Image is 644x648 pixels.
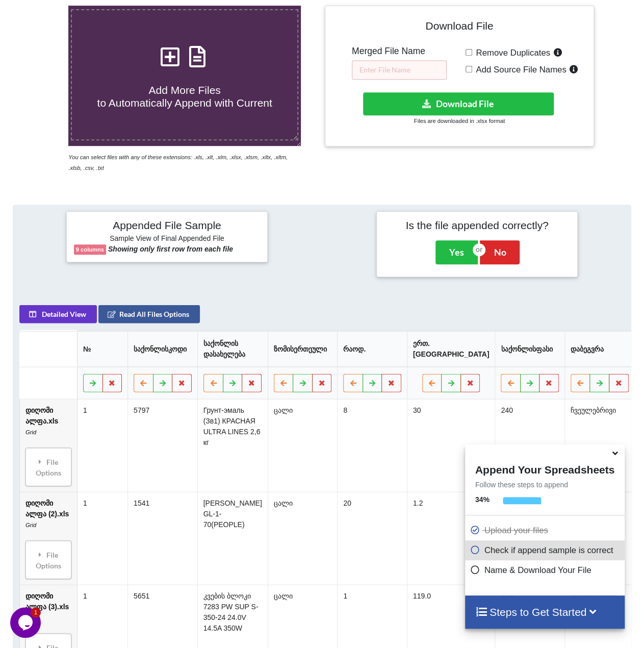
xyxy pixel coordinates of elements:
[197,331,268,366] th: საქონლის დასახელება
[495,399,565,491] td: 240
[98,305,200,323] button: Read All Files Options
[97,84,272,109] span: Add More Files to Automatically Append with Current
[470,524,622,537] p: Upload your files
[352,60,447,80] input: Enter File Name
[384,219,570,232] h4: Is the file appended correctly?
[19,305,97,323] button: Detailed View
[25,429,36,435] i: Grid
[407,399,495,491] td: 30
[74,234,260,244] h6: Sample View of Final Appended File
[20,491,77,584] td: დიღომი ალფა (2).xls
[74,219,260,233] h4: Appended File Sample
[465,461,625,476] h4: Append Your Spreadsheets
[435,240,478,264] button: Yes
[127,331,197,366] th: საქონლისკოდი
[127,491,197,584] td: 1541
[352,46,447,57] h5: Merged File Name
[29,543,68,576] div: File Options
[77,491,127,584] td: 1
[338,491,407,584] td: 20
[472,48,550,58] span: Remove Duplicates
[338,331,407,366] th: რაოდ.
[76,246,104,253] b: 9 columns
[108,245,233,253] b: Showing only first row from each file
[20,399,77,491] td: დიღომი ალფა.xls
[470,564,622,577] p: Name & Download Your File
[414,118,505,124] small: Files are downloaded in .xlsx format
[127,399,197,491] td: 5797
[332,13,587,42] h4: Download File
[363,92,554,115] button: Download File
[407,331,495,366] th: ერთ.[GEOGRAPHIC_DATA]
[472,65,566,74] span: Add Source File Names
[480,240,520,264] button: No
[338,399,407,491] td: 8
[407,491,495,584] td: 1.2
[470,544,622,557] p: Check if append sample is correct
[10,607,43,638] iframe: chat widget
[495,331,565,366] th: საქონლისფასი
[77,331,127,366] th: №
[197,399,268,491] td: Грунт-эмаль (Зв1) КРАСНАЯ ULTRA LINES 2,6 кг
[197,491,268,584] td: [PERSON_NAME] GL-1-70(PEOPLE)
[268,399,338,491] td: ცალი
[268,331,338,366] th: ზომისერთეული
[77,399,127,491] td: 1
[564,331,634,366] th: დაბეგვრა
[564,399,634,491] td: ჩვეულებრივი
[25,521,36,528] i: Grid
[29,451,68,483] div: File Options
[475,495,490,504] b: 34 %
[475,606,614,618] h4: Steps to Get Started
[268,491,338,584] td: ცალი
[68,154,288,171] i: You can select files with any of these extensions: .xls, .xlt, .xlm, .xlsx, .xlsm, .xltx, .xltm, ...
[465,480,625,490] p: Follow these steps to append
